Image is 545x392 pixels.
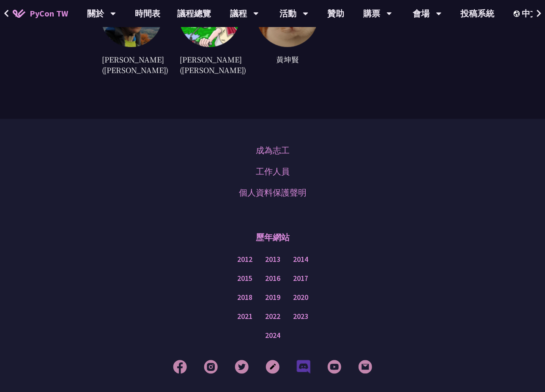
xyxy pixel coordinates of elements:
a: PyCon TW [4,3,77,24]
img: Email Footer Icon [358,359,372,373]
p: 歷年網站 [256,224,290,250]
a: 2018 [237,292,252,302]
a: 2021 [237,311,252,321]
a: 2014 [293,254,308,264]
span: PyCon TW [30,7,68,20]
a: 2019 [265,292,280,302]
img: Discord Footer Icon [296,359,310,373]
a: 2020 [293,292,308,302]
div: [PERSON_NAME]([PERSON_NAME]) [179,53,240,76]
img: Blog Footer Icon [266,359,279,373]
a: 2012 [237,254,252,264]
a: 2016 [265,273,280,283]
a: 成為志工 [256,144,290,157]
div: 黃坤賢 [257,53,318,66]
a: 工作人員 [256,165,290,178]
a: 2013 [265,254,280,264]
img: Locale Icon [513,11,522,17]
img: Facebook Footer Icon [173,359,187,373]
a: 2022 [265,311,280,321]
img: Home icon of PyCon TW 2025 [13,9,25,18]
img: Twitter Footer Icon [235,359,249,373]
img: YouTube Footer Icon [327,359,341,373]
img: Instagram Footer Icon [204,359,218,373]
a: 2023 [293,311,308,321]
a: 個人資料保護聲明 [239,186,307,199]
div: [PERSON_NAME] ([PERSON_NAME]) [101,53,162,76]
a: 2024 [265,330,280,340]
a: 2017 [293,273,308,283]
a: 2015 [237,273,252,283]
